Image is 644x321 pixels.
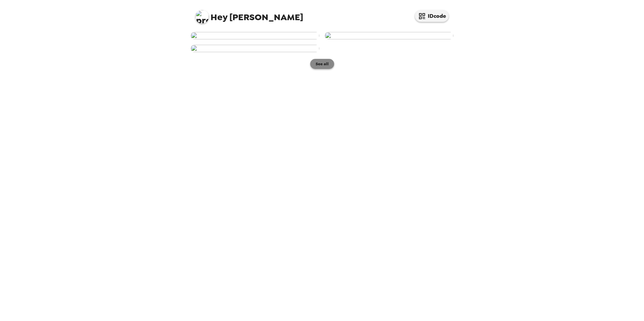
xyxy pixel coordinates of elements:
[310,59,334,69] button: See all
[415,10,449,22] button: IDcode
[191,32,319,39] img: user-275960
[325,32,453,39] img: user-275957
[195,7,303,22] span: [PERSON_NAME]
[195,10,209,24] img: profile pic
[211,11,227,23] span: Hey
[191,45,319,52] img: user-275908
